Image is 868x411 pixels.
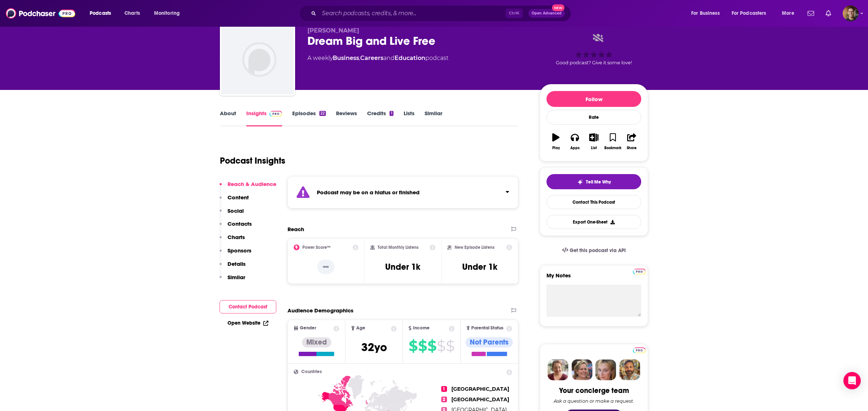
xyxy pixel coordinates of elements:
[556,60,632,65] span: Good podcast? Give it some love!
[220,194,249,207] button: Content
[546,174,641,189] button: tell me why sparkleTell Me Why
[633,268,646,274] a: Pro website
[319,8,506,19] input: Search podcasts, credits, & more...
[227,220,252,227] p: Contacts
[90,8,111,18] span: Podcasts
[823,7,834,20] a: Show notifications dropdown
[595,359,616,380] img: Jules Profile
[269,111,282,117] img: Podchaser Pro
[227,194,249,201] p: Content
[455,245,494,250] h2: New Episode Listens
[409,340,417,352] span: $
[367,110,393,126] a: Credits1
[782,8,794,18] span: More
[540,27,648,72] div: Good podcast? Give it some love!
[302,245,331,250] h2: Power Score™
[548,359,569,380] img: Sydney Profile
[546,110,641,125] div: Rate
[300,326,316,330] span: Gender
[220,234,245,247] button: Charts
[570,146,580,150] div: Apps
[805,7,817,20] a: Show notifications dropdown
[385,261,420,272] h3: Under 1k
[413,326,430,330] span: Income
[441,386,447,392] span: 1
[221,22,294,94] img: Dream Big and Live Free
[565,129,584,155] button: Apps
[317,260,335,274] p: --
[777,8,803,19] button: open menu
[220,155,285,166] h1: Podcast Insights
[619,359,640,380] img: Jon Profile
[220,207,244,221] button: Social
[441,397,447,402] span: 2
[622,129,641,155] button: Share
[356,326,365,330] span: Age
[227,274,245,281] p: Similar
[506,9,523,18] span: Ctrl K
[319,111,326,116] div: 22
[317,189,420,196] strong: Podcast may be on a hiatus or finished
[288,176,518,208] section: Click to expand status details
[220,274,245,287] button: Similar
[627,146,637,150] div: Share
[120,8,144,19] a: Charts
[584,129,603,155] button: List
[6,7,75,20] a: Podchaser - Follow, Share and Rate Podcasts
[571,359,592,380] img: Barbara Profile
[307,27,359,34] span: [PERSON_NAME]
[154,8,180,18] span: Monitoring
[220,181,276,194] button: Reach & Audience
[554,398,634,404] div: Ask a question or make a request.
[465,337,513,347] div: Not Parents
[843,5,859,21] button: Show profile menu
[451,396,509,403] span: [GEOGRAPHIC_DATA]
[471,326,503,330] span: Parental Status
[532,12,562,15] span: Open Advanced
[604,146,621,150] div: Bookmark
[843,5,859,21] img: User Profile
[220,300,276,313] button: Contact Podcast
[552,4,565,11] span: New
[301,369,322,374] span: Countries
[359,55,360,61] span: ,
[425,110,442,126] a: Similar
[427,340,436,352] span: $
[220,247,251,260] button: Sponsors
[633,269,646,274] img: Podchaser Pro
[246,110,282,126] a: InsightsPodchaser Pro
[727,8,777,19] button: open menu
[378,245,418,250] h2: Total Monthly Listens
[633,346,646,353] a: Pro website
[577,179,583,185] img: tell me why sparkle
[546,272,641,285] label: My Notes
[546,195,641,209] a: Contact This Podcast
[570,247,626,254] span: Get this podcast via API
[546,129,565,155] button: Play
[556,242,631,259] a: Get this podcast via API
[395,55,425,61] a: Education
[306,5,578,22] div: Search podcasts, credits, & more...
[220,110,236,126] a: About
[288,226,304,233] h2: Reach
[404,110,414,126] a: Lists
[336,110,357,126] a: Reviews
[559,386,629,395] div: Your concierge team
[586,179,611,185] span: Tell Me Why
[603,129,622,155] button: Bookmark
[528,9,565,18] button: Open AdvancedNew
[843,372,861,389] div: Open Intercom Messenger
[227,260,246,267] p: Details
[360,55,383,61] a: Careers
[732,8,766,18] span: For Podcasters
[227,207,244,214] p: Social
[307,54,448,62] div: A weekly podcast
[546,215,641,229] button: Export One-Sheet
[220,220,252,234] button: Contacts
[302,337,331,347] div: Mixed
[446,340,454,352] span: $
[437,340,445,352] span: $
[686,8,729,19] button: open menu
[124,8,140,18] span: Charts
[333,55,359,61] a: Business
